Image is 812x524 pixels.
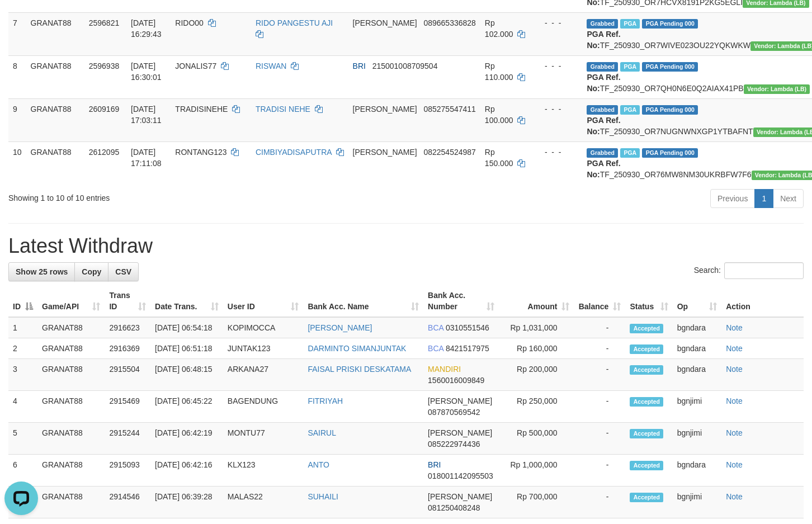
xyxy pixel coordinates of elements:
td: 8 [8,55,26,98]
td: 1 [8,317,37,338]
b: PGA Ref. No: [587,73,620,93]
span: [PERSON_NAME] [353,148,417,157]
a: RISWAN [256,62,286,70]
td: 5 [8,423,37,455]
th: Balance: activate to sort column ascending [574,285,625,317]
a: FAISAL PRISKI DESKATAMA [308,365,411,374]
span: [DATE] 17:03:11 [131,105,162,125]
td: BAGENDUNG [223,391,304,423]
td: KOPIMOCCA [223,317,304,338]
span: PGA Pending [642,62,698,72]
th: User ID: activate to sort column ascending [223,285,304,317]
td: GRANAT88 [37,317,105,338]
td: - [574,359,625,391]
td: KLX123 [223,455,304,487]
td: MALAS22 [223,487,304,518]
td: - [574,487,625,518]
span: Rp 100.000 [485,105,513,125]
td: GRANAT88 [26,141,84,185]
a: Note [726,428,743,437]
span: CSV [115,267,131,276]
span: Copy 089665336828 to clipboard [423,18,475,27]
td: 6 [8,455,37,487]
span: Copy 1560016009849 to clipboard [428,376,484,385]
span: Accepted [630,461,663,470]
th: Bank Acc. Number: activate to sort column ascending [423,285,499,317]
span: Copy 215001008709504 to clipboard [372,62,438,70]
span: [DATE] 16:30:01 [131,62,162,82]
th: Status: activate to sort column ascending [625,285,672,317]
td: JUNTAK123 [223,338,304,359]
span: RONTANG123 [175,148,226,157]
td: bgndara [673,455,722,487]
a: Note [726,460,743,469]
a: Previous [710,189,755,208]
th: Trans ID: activate to sort column ascending [105,285,150,317]
span: Accepted [630,365,663,375]
a: CSV [108,262,139,281]
span: Grabbed [587,19,618,29]
a: CIMBIYADISAPUTRA [256,148,332,157]
span: PGA Pending [642,19,698,29]
span: Copy [82,267,101,276]
td: GRANAT88 [37,423,105,455]
td: 2916623 [105,317,150,338]
th: Game/API: activate to sort column ascending [37,285,105,317]
a: ANTO [308,460,329,469]
td: GRANAT88 [26,55,84,98]
span: Accepted [630,397,663,407]
span: RIDO00 [175,18,204,27]
span: Copy 085275547411 to clipboard [423,105,475,114]
a: Next [773,189,804,208]
a: Note [726,365,743,374]
span: [DATE] 16:29:43 [131,18,162,39]
td: 2915469 [105,391,150,423]
a: SUHAILI [308,492,338,501]
span: TRADISINEHE [175,105,228,114]
span: Marked by bgndedek [620,148,640,158]
span: Show 25 rows [16,267,68,276]
h1: Latest Withdraw [8,235,804,257]
a: Show 25 rows [8,262,75,281]
span: Marked by bgndedek [620,105,640,115]
span: Rp 102.000 [485,18,513,39]
label: Search: [694,262,804,279]
td: ARKANA27 [223,359,304,391]
td: bgndara [673,338,722,359]
td: 7 [8,12,26,55]
th: Amount: activate to sort column ascending [499,285,574,317]
a: DARMINTO SIMANJUNTAK [308,344,406,353]
span: Accepted [630,429,663,438]
b: PGA Ref. No: [587,30,620,50]
span: BCA [428,323,443,332]
span: [PERSON_NAME] [353,18,417,27]
td: Rp 160,000 [499,338,574,359]
td: [DATE] 06:39:28 [150,487,223,518]
a: Note [726,492,743,501]
td: Rp 1,000,000 [499,455,574,487]
td: 2914546 [105,487,150,518]
span: 2596938 [89,62,120,70]
td: [DATE] 06:51:18 [150,338,223,359]
td: GRANAT88 [37,487,105,518]
td: GRANAT88 [37,391,105,423]
span: MANDIRI [428,365,461,374]
td: 2915093 [105,455,150,487]
td: GRANAT88 [37,338,105,359]
a: SAIRUL [308,428,336,437]
span: 2612095 [89,148,120,157]
td: [DATE] 06:42:19 [150,423,223,455]
span: Rp 110.000 [485,62,513,82]
td: 10 [8,141,26,185]
td: 4 [8,391,37,423]
td: 9 [8,98,26,141]
span: BRI [428,460,441,469]
span: Grabbed [587,62,618,72]
span: Copy 085222974436 to clipboard [428,440,480,449]
span: Vendor URL: https://dashboard.q2checkout.com/secure [744,84,810,94]
td: 2915504 [105,359,150,391]
th: Bank Acc. Name: activate to sort column ascending [303,285,423,317]
span: Rp 150.000 [485,148,513,168]
td: GRANAT88 [26,98,84,141]
td: - [574,455,625,487]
